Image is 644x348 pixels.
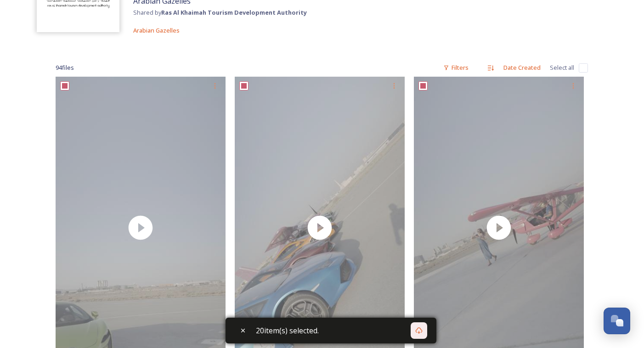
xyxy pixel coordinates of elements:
div: Date Created [499,59,545,77]
button: Open Chat [604,308,630,334]
div: Filters [439,59,473,77]
span: Shared by [133,8,307,17]
span: 20 item(s) selected. [256,325,319,336]
span: 94 file s [56,63,74,72]
a: Arabian Gazelles [133,25,180,36]
span: Arabian Gazelles [133,26,180,34]
span: Select all [550,63,574,72]
strong: Ras Al Khaimah Tourism Development Authority [161,8,307,17]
